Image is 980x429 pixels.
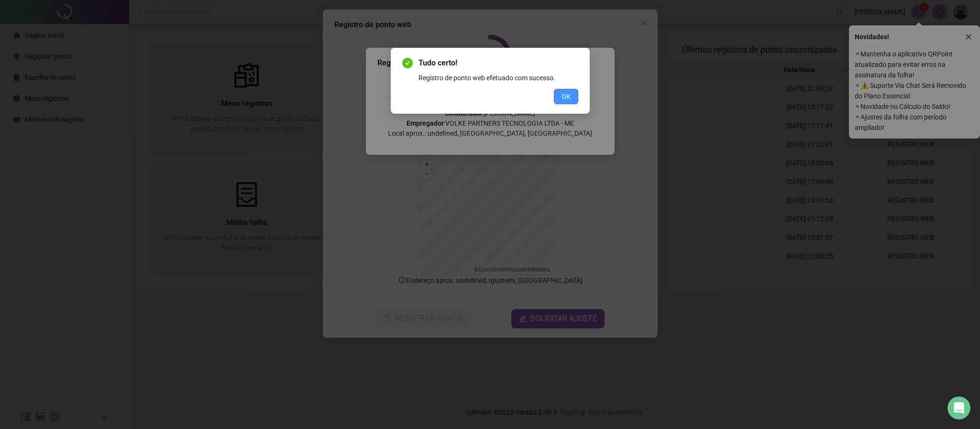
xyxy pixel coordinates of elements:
[554,89,578,104] button: OK
[402,58,413,68] span: check-circle
[947,397,970,419] div: Open Intercom Messenger
[418,73,578,83] div: Registro de ponto web efetuado com sucesso.
[562,91,571,102] span: OK
[418,57,578,69] span: Tudo certo!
